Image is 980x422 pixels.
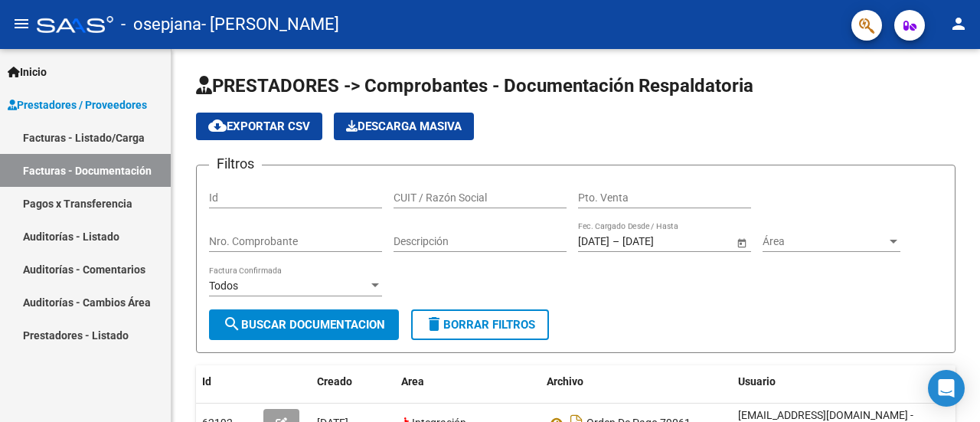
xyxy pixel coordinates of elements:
button: Open calendar [733,234,750,250]
div: Open Intercom Messenger [928,370,965,407]
span: Área [763,235,887,248]
span: PRESTADORES -> Comprobantes - Documentación Respaldatoria [196,75,753,97]
span: Creado [317,375,352,388]
input: Fecha fin [622,235,697,248]
mat-icon: search [223,315,241,333]
span: - [PERSON_NAME] [201,8,339,41]
datatable-header-cell: Usuario [732,365,962,398]
input: Fecha inicio [578,235,609,248]
span: – [612,235,619,248]
span: Borrar Filtros [425,318,535,332]
h3: Filtros [209,153,262,175]
button: Exportar CSV [196,113,322,140]
span: Exportar CSV [208,119,310,133]
mat-icon: person [949,15,968,33]
button: Descarga Masiva [334,113,474,140]
span: Id [202,375,211,388]
datatable-header-cell: Archivo [541,365,732,398]
span: Todos [209,280,238,292]
span: Inicio [8,64,47,80]
app-download-masive: Descarga masiva de comprobantes (adjuntos) [334,113,474,140]
span: - osepjana [121,8,201,41]
span: Prestadores / Proveedores [8,97,147,113]
span: Descarga Masiva [346,119,462,133]
datatable-header-cell: Id [196,365,257,398]
datatable-header-cell: Creado [311,365,395,398]
span: Usuario [738,375,776,388]
span: Area [401,375,424,388]
span: Archivo [547,375,583,388]
button: Buscar Documentacion [209,309,399,340]
mat-icon: delete [425,315,443,333]
button: Borrar Filtros [411,309,549,340]
mat-icon: cloud_download [208,116,227,135]
span: Buscar Documentacion [223,318,385,332]
mat-icon: menu [12,15,31,33]
datatable-header-cell: Area [395,365,541,398]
